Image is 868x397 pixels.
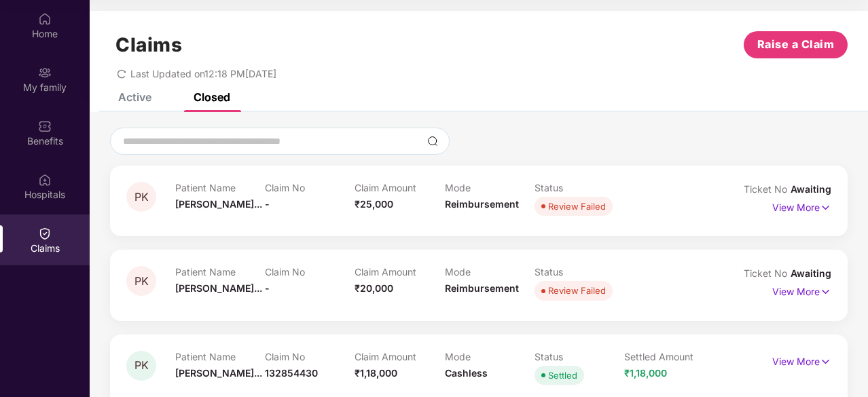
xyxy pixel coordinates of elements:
[445,198,519,210] span: Reimbursement
[535,266,624,278] p: Status
[175,182,265,193] p: Patient Name
[624,351,714,362] p: Settled Amount
[624,367,667,379] span: ₹1,18,000
[427,136,438,147] img: svg+xml;base64,PHN2ZyBpZD0iU2VhcmNoLTMyeDMyIiB4bWxucz0iaHR0cDovL3d3dy53My5vcmcvMjAwMC9zdmciIHdpZH...
[772,197,831,215] p: View More
[820,354,831,369] img: svg+xml;base64,PHN2ZyB4bWxucz0iaHR0cDovL3d3dy53My5vcmcvMjAwMC9zdmciIHdpZHRoPSIxNyIgaGVpZ2h0PSIxNy...
[548,368,577,382] div: Settled
[744,183,791,195] span: Ticket No
[134,360,149,371] span: PK
[355,182,444,193] p: Claim Amount
[38,66,52,79] img: svg+xml;base64,PHN2ZyB3aWR0aD0iMjAiIGhlaWdodD0iMjAiIHZpZXdCb3g9IjAgMCAyMCAyMCIgZmlsbD0ibm9uZSIgeG...
[38,227,52,240] img: svg+xml;base64,PHN2ZyBpZD0iQ2xhaW0iIHhtbG5zPSJodHRwOi8vd3d3LnczLm9yZy8yMDAwL3N2ZyIgd2lkdGg9IjIwIi...
[175,367,262,379] span: [PERSON_NAME]...
[757,36,835,53] span: Raise a Claim
[194,90,230,104] div: Closed
[445,182,535,193] p: Mode
[117,68,126,79] span: redo
[175,351,265,362] p: Patient Name
[130,68,276,79] span: Last Updated on 12:18 PM[DATE]
[265,351,355,362] p: Claim No
[134,191,149,203] span: PK
[791,183,831,195] span: Awaiting
[445,351,535,362] p: Mode
[445,266,535,278] p: Mode
[355,351,444,362] p: Claim Amount
[175,198,262,210] span: [PERSON_NAME]...
[118,90,151,104] div: Active
[175,266,265,278] p: Patient Name
[820,284,831,299] img: svg+xml;base64,PHN2ZyB4bWxucz0iaHR0cDovL3d3dy53My5vcmcvMjAwMC9zdmciIHdpZHRoPSIxNyIgaGVpZ2h0PSIxNy...
[355,198,393,210] span: ₹25,000
[265,266,355,278] p: Claim No
[772,351,831,369] p: View More
[355,367,397,379] span: ₹1,18,000
[548,200,606,213] div: Review Failed
[265,198,270,210] span: -
[115,33,182,56] h1: Claims
[548,284,606,297] div: Review Failed
[175,282,262,294] span: [PERSON_NAME]...
[445,282,519,294] span: Reimbursement
[772,281,831,299] p: View More
[38,12,52,26] img: svg+xml;base64,PHN2ZyBpZD0iSG9tZSIgeG1sbnM9Imh0dHA6Ly93d3cudzMub3JnLzIwMDAvc3ZnIiB3aWR0aD0iMjAiIG...
[265,282,270,294] span: -
[744,267,791,279] span: Ticket No
[791,267,831,279] span: Awaiting
[38,119,52,133] img: svg+xml;base64,PHN2ZyBpZD0iQmVuZWZpdHMiIHhtbG5zPSJodHRwOi8vd3d3LnczLm9yZy8yMDAwL3N2ZyIgd2lkdGg9Ij...
[134,276,149,287] span: PK
[535,182,624,193] p: Status
[265,182,355,193] p: Claim No
[355,266,444,278] p: Claim Amount
[535,351,624,362] p: Status
[265,367,318,379] span: 132854430
[744,31,848,58] button: Raise a Claim
[820,200,831,215] img: svg+xml;base64,PHN2ZyB4bWxucz0iaHR0cDovL3d3dy53My5vcmcvMjAwMC9zdmciIHdpZHRoPSIxNyIgaGVpZ2h0PSIxNy...
[445,367,488,379] span: Cashless
[38,173,52,187] img: svg+xml;base64,PHN2ZyBpZD0iSG9zcGl0YWxzIiB4bWxucz0iaHR0cDovL3d3dy53My5vcmcvMjAwMC9zdmciIHdpZHRoPS...
[355,282,393,294] span: ₹20,000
